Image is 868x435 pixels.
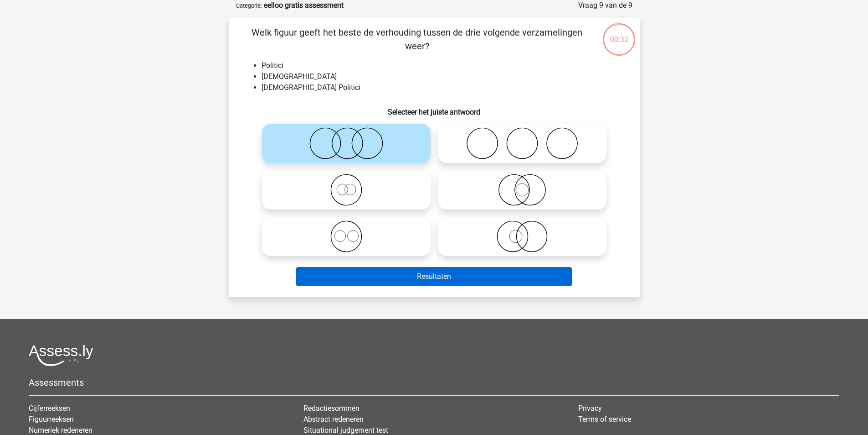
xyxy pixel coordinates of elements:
[602,22,636,45] div: 00:32
[264,1,344,10] strong: eelloo gratis assessment
[29,345,93,366] img: Assessly logo
[29,426,92,435] a: Numeriek redeneren
[262,82,625,93] li: [DEMOGRAPHIC_DATA] Politici
[578,404,602,413] a: Privacy
[303,426,388,435] a: Situational judgement test
[296,267,572,286] button: Resultaten
[262,71,625,82] li: [DEMOGRAPHIC_DATA]
[243,26,591,53] p: Welk figuur geeft het beste de verhouding tussen de drie volgende verzamelingen weer?
[303,415,364,424] a: Abstract redeneren
[29,415,74,424] a: Figuurreeksen
[578,415,631,424] a: Terms of service
[262,60,625,71] li: Politici
[243,100,625,116] h6: Selecteer het juiste antwoord
[236,2,262,9] small: Categorie:
[29,377,839,388] h5: Assessments
[303,404,360,413] a: Redactiesommen
[29,404,70,413] a: Cijferreeksen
